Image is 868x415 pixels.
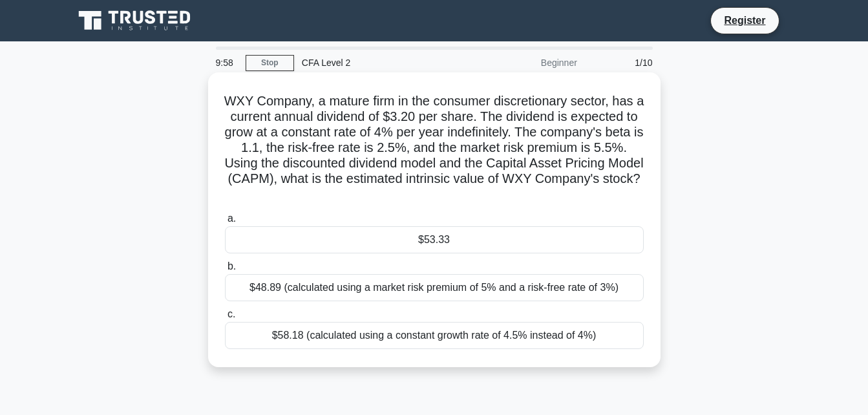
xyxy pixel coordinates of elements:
[224,93,645,203] h5: WXY Company, a mature firm in the consumer discretionary sector, has a current annual dividend of...
[208,50,246,76] div: 9:58
[585,50,661,76] div: 1/10
[228,261,236,271] span: b.
[294,50,472,76] div: CFA Level 2
[472,50,585,76] div: Beginner
[228,308,235,319] span: c.
[228,213,236,224] span: a.
[716,12,773,28] a: Register
[225,322,644,349] div: $58.18 (calculated using a constant growth rate of 4.5% instead of 4%)
[246,55,294,71] a: Stop
[225,226,644,253] div: $53.33
[225,274,644,301] div: $48.89 (calculated using a market risk premium of 5% and a risk-free rate of 3%)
